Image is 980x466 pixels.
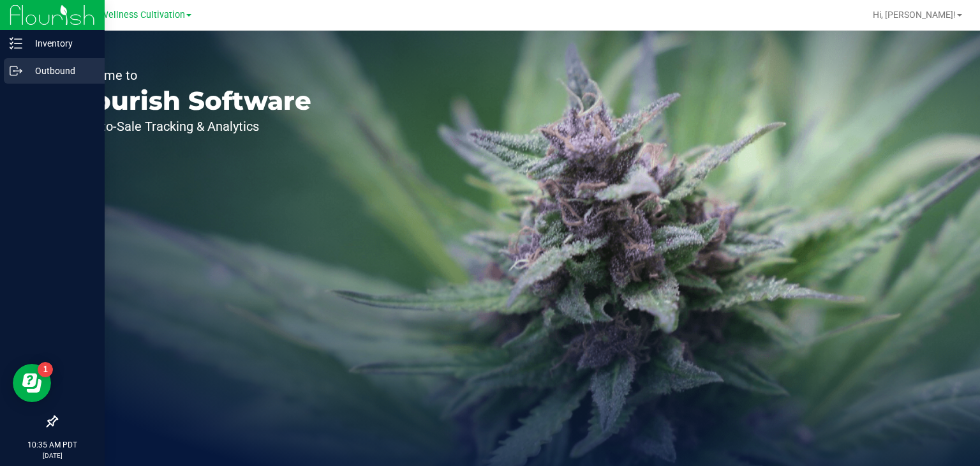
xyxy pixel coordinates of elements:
[38,362,53,377] iframe: Resource center unread badge
[10,64,22,77] inline-svg: Outbound
[10,37,22,50] inline-svg: Inventory
[6,439,99,451] p: 10:35 AM PDT
[69,69,311,82] p: Welcome to
[22,63,99,79] p: Outbound
[873,10,956,20] span: Hi, [PERSON_NAME]!
[13,364,51,402] iframe: Resource center
[6,451,99,460] p: [DATE]
[69,10,185,20] span: Polaris Wellness Cultivation
[22,36,99,51] p: Inventory
[69,120,311,133] p: Seed-to-Sale Tracking & Analytics
[69,88,311,114] p: Flourish Software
